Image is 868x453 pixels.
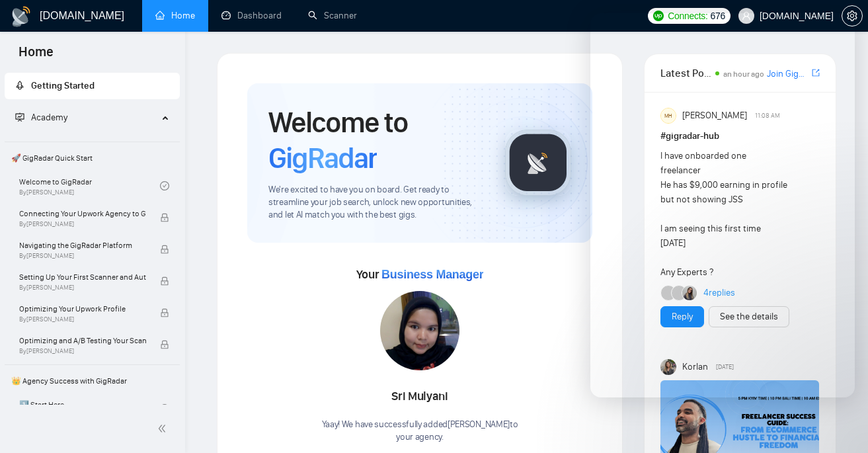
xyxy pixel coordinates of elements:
[268,104,484,176] h1: Welcome to
[15,112,67,123] span: Academy
[268,184,484,222] span: We're excited to have you on board. Get ready to streamline your job search, unlock new opportuni...
[15,112,24,122] span: fund-projection-screen
[19,252,146,260] span: By [PERSON_NAME]
[160,181,169,190] span: check-circle
[19,334,146,347] span: Optimizing and A/B Testing Your Scanner for Better Results
[11,6,32,27] img: logo
[19,270,146,284] span: Setting Up Your First Scanner and Auto-Bidder
[15,81,24,90] span: rocket
[19,171,160,200] a: Welcome to GigRadarBy[PERSON_NAME]
[19,315,146,323] span: By [PERSON_NAME]
[19,394,160,423] a: 1️⃣ Start Here
[160,404,169,413] span: check-circle
[19,302,146,315] span: Optimizing Your Upwork Profile
[356,267,484,282] span: Your
[221,10,282,21] a: dashboardDashboard
[322,431,518,444] p: your agency .
[19,347,146,355] span: By [PERSON_NAME]
[160,308,169,317] span: lock
[322,419,518,444] div: Yaay! We have successfully added [PERSON_NAME] to
[160,276,169,286] span: lock
[842,11,862,21] span: setting
[157,422,171,435] span: double-left
[155,10,195,21] a: homeHome
[711,9,725,23] span: 676
[6,145,178,171] span: 🚀 GigRadar Quick Start
[308,10,357,21] a: searchScanner
[6,368,178,394] span: 👑 Agency Success with GigRadar
[380,291,459,370] img: 1700138781443-IMG-20231102-WA0045.jpg
[668,9,707,23] span: Connects:
[19,284,146,292] span: By [PERSON_NAME]
[842,5,863,26] button: setting
[5,73,180,99] li: Getting Started
[322,386,518,408] div: Sri Mulyani
[842,11,863,21] a: setting
[160,340,169,349] span: lock
[19,207,146,220] span: Connecting Your Upwork Agency to GigRadar
[19,220,146,228] span: By [PERSON_NAME]
[8,42,64,70] span: Home
[505,130,571,196] img: gigradar-logo.png
[31,80,95,91] span: Getting Started
[653,11,664,21] img: upwork-logo.png
[590,13,855,397] iframe: Intercom live chat
[823,408,855,440] iframe: Intercom live chat
[381,268,483,281] span: Business Manager
[160,213,169,222] span: lock
[160,245,169,254] span: lock
[31,112,67,123] span: Academy
[742,11,751,21] span: user
[268,140,377,176] span: GigRadar
[19,239,146,252] span: Navigating the GigRadar Platform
